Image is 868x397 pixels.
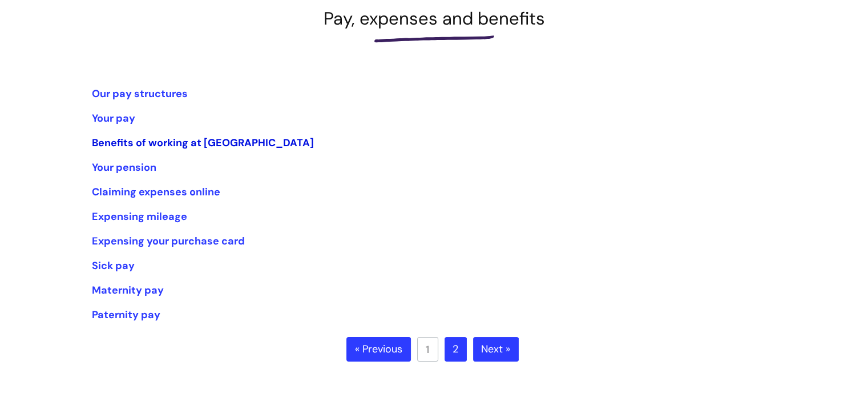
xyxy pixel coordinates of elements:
[92,234,245,248] a: Expensing your purchase card
[473,337,519,362] a: Next »
[92,8,777,29] h1: Pay, expenses and benefits
[417,337,438,362] a: 1
[346,337,411,362] a: « Previous
[92,283,164,297] a: Maternity pay
[92,136,314,150] a: Benefits of working at [GEOGRAPHIC_DATA]
[92,308,160,322] a: Paternity pay
[92,210,187,223] a: Expensing mileage
[92,87,188,101] a: Our pay structures
[92,161,156,174] a: Your pension
[92,185,220,199] a: Claiming expenses online
[92,259,135,272] a: Sick pay
[445,337,467,362] a: 2
[92,111,135,125] a: Your pay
